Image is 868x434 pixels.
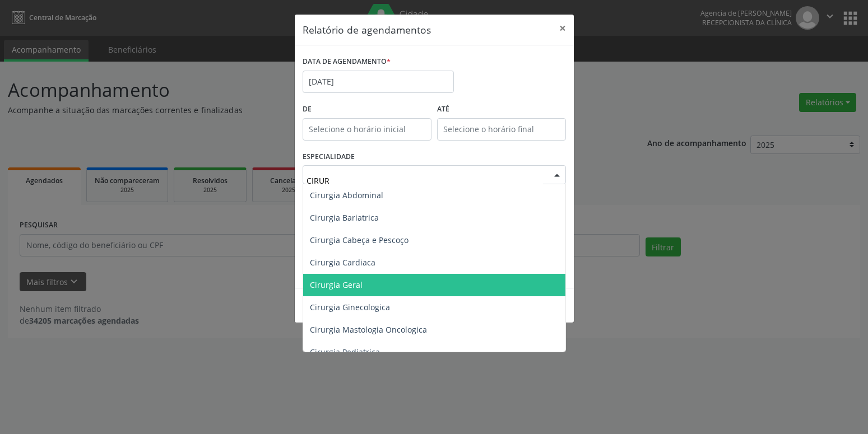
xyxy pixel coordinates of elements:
[437,101,566,118] label: ATÉ
[437,118,566,141] input: Selecione o horário final
[310,257,375,268] span: Cirurgia Cardiaca
[303,101,431,118] label: De
[310,279,363,290] span: Cirurgia Geral
[307,169,543,192] input: Seleciona uma especialidade
[310,347,380,357] span: Cirurgia Pediatrica
[303,53,391,71] label: DATA DE AGENDAMENTO
[303,118,431,141] input: Selecione o horário inicial
[310,235,409,245] span: Cirurgia Cabeça e Pescoço
[310,324,427,335] span: Cirurgia Mastologia Oncologica
[310,190,383,200] span: Cirurgia Abdominal
[310,302,390,312] span: Cirurgia Ginecologica
[303,71,454,93] input: Selecione uma data ou intervalo
[303,148,355,166] label: ESPECIALIDADE
[551,15,574,42] button: Close
[303,22,431,37] h5: Relatório de agendamentos
[310,212,379,223] span: Cirurgia Bariatrica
